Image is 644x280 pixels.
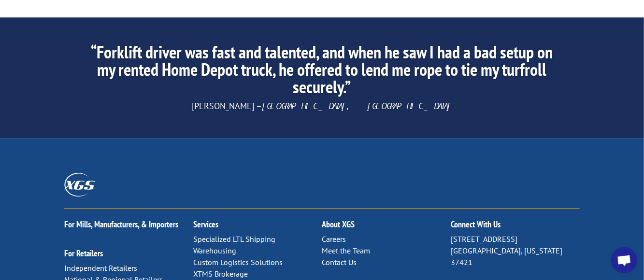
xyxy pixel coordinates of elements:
[451,220,580,234] h2: Connect With Us
[64,173,95,196] img: XGS_Logos_ALL_2024_All_White
[193,234,275,244] a: Specialized LTL Shipping
[192,100,452,112] span: [PERSON_NAME] –
[262,100,452,112] em: [GEOGRAPHIC_DATA], [GEOGRAPHIC_DATA]
[193,269,248,279] a: XTMS Brokerage
[451,234,580,268] p: [STREET_ADDRESS] [GEOGRAPHIC_DATA], [US_STATE] 37421
[322,234,346,244] a: Careers
[193,257,283,267] a: Custom Logistics Solutions
[322,219,355,230] a: About XGS
[322,246,370,255] a: Meet the Team
[64,248,103,259] a: For Retailers
[193,246,236,255] a: Warehousing
[322,257,357,267] a: Contact Us
[64,219,178,230] a: For Mills, Manufacturers, & Importers
[193,219,218,230] a: Services
[64,263,137,273] a: Independent Retailers
[84,43,560,100] h2: “Forklift driver was fast and talented, and when he saw I had a bad setup on my rented Home Depot...
[611,247,637,273] div: Open chat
